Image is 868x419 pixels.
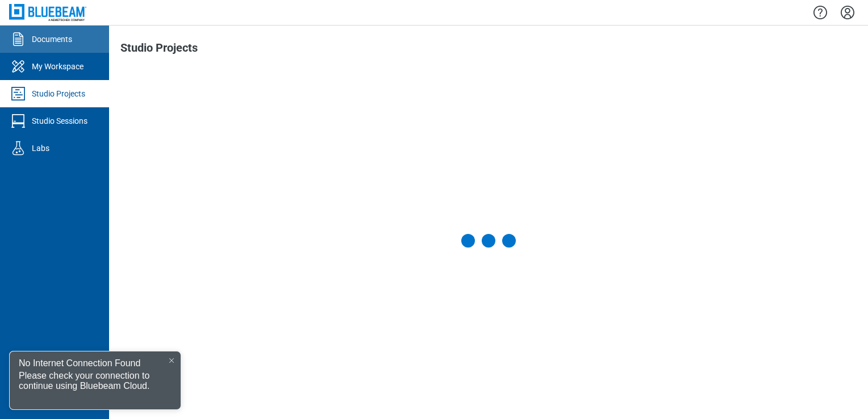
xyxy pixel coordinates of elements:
[9,30,27,48] svg: Documents
[9,139,27,157] svg: Labs
[838,3,857,22] button: Settings
[32,61,84,72] div: My Workspace
[9,112,27,130] svg: Studio Sessions
[9,4,86,20] img: Bluebeam, Inc.
[32,33,72,45] div: Documents
[461,234,516,248] div: undefined
[19,356,140,368] div: No Internet Connection Found
[32,88,85,99] div: Studio Projects
[9,85,27,103] svg: Studio Projects
[120,41,198,60] h1: Studio Projects
[32,143,49,154] div: Labs
[32,115,87,127] div: Studio Sessions
[10,371,181,396] div: Please check your connection to continue using Bluebeam Cloud.
[9,57,27,76] svg: My Workspace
